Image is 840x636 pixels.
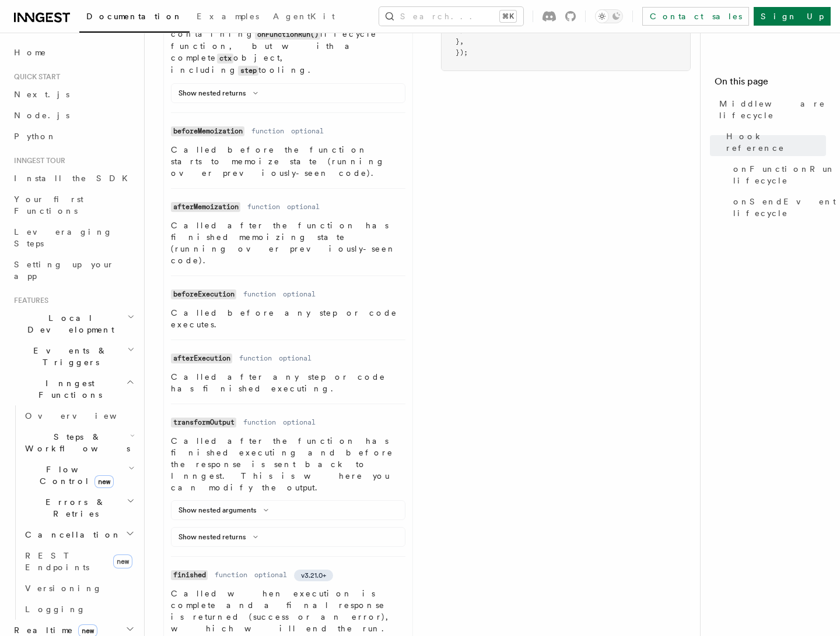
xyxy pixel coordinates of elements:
[14,174,135,183] span: Install the SDK
[9,105,137,126] a: Node.js
[178,506,273,515] button: Show nested arguments
[9,345,127,368] span: Events & Triggers
[726,130,826,154] span: Hook reference
[283,289,316,299] dd: optional
[197,12,259,21] span: Examples
[595,9,623,23] button: Toggle dark mode
[9,126,137,147] a: Python
[719,98,826,121] span: Middleware lifecycle
[9,308,137,340] button: Local Development
[94,475,114,488] span: new
[9,296,48,305] span: Features
[25,551,89,572] span: REST Endpoints
[279,354,311,363] dd: optional
[86,12,183,21] span: Documentation
[283,418,316,427] dd: optional
[255,30,320,40] code: onFunctionRun()
[171,435,405,493] p: Called after the function has finished executing and before the response is sent back to Inngest....
[379,7,523,26] button: Search...⌘K
[25,584,102,593] span: Versioning
[190,3,266,31] a: Examples
[273,12,335,21] span: AgentKit
[217,54,233,63] code: ctx
[79,3,190,33] a: Documentation
[9,377,126,401] span: Inngest Functions
[14,227,113,248] span: Leveraging Steps
[301,571,326,580] span: v3.21.0+
[754,7,831,26] a: Sign Up
[14,90,69,99] span: Next.js
[171,126,244,136] code: beforeMemoization
[113,554,132,568] span: new
[20,578,137,599] a: Versioning
[171,202,240,212] code: afterMemoization
[733,163,835,186] span: onFunctionRun lifecycle
[251,126,284,136] dd: function
[20,529,121,540] span: Cancellation
[247,202,280,211] dd: function
[25,605,86,614] span: Logging
[456,48,468,56] span: });
[171,289,236,299] code: beforeExecution
[20,431,130,454] span: Steps & Workflows
[243,289,276,299] dd: function
[171,354,232,363] code: afterExecution
[9,254,137,287] a: Setting up your app
[171,418,236,427] code: transformOutput
[25,411,145,421] span: Overview
[171,16,405,76] p: Has the same input as the containing lifecycle function, but with a complete object, including to...
[14,260,114,281] span: Setting up your app
[20,464,128,487] span: Flow Control
[460,37,464,45] span: ,
[291,126,324,136] dd: optional
[171,220,405,266] p: Called after the function has finished memoizing state (running over previously-seen code).
[9,624,97,636] span: Realtime
[20,459,137,492] button: Flow Controlnew
[171,144,405,179] p: Called before the function starts to memoize state (running over previously-seen code).
[14,47,47,58] span: Home
[456,37,460,45] span: }
[14,195,83,215] span: Your first Functions
[20,524,137,545] button: Cancellation
[215,570,247,580] dd: function
[9,84,137,105] a: Next.js
[171,371,405,394] p: Called after any step or code has finished executing.
[722,126,826,158] a: Hook reference
[20,405,137,426] a: Overview
[9,42,137,63] a: Home
[729,191,826,224] a: onSendEvent lifecycle
[178,532,262,542] button: Show nested returns
[14,132,57,141] span: Python
[9,373,137,405] button: Inngest Functions
[9,72,60,82] span: Quick start
[500,10,516,22] kbd: ⌘K
[238,66,258,76] code: step
[20,496,127,520] span: Errors & Retries
[9,221,137,254] a: Leveraging Steps
[171,307,405,330] p: Called before any step or code executes.
[642,7,749,26] a: Contact sales
[171,570,208,580] code: finished
[9,340,137,373] button: Events & Triggers
[14,111,69,120] span: Node.js
[178,89,262,98] button: Show nested returns
[9,168,137,189] a: Install the SDK
[9,156,65,165] span: Inngest tour
[9,189,137,221] a: Your first Functions
[733,196,836,219] span: onSendEvent lifecycle
[9,405,137,620] div: Inngest Functions
[9,312,127,335] span: Local Development
[266,3,342,31] a: AgentKit
[243,418,276,427] dd: function
[20,492,137,524] button: Errors & Retries
[20,426,137,459] button: Steps & Workflows
[287,202,320,211] dd: optional
[715,93,826,126] a: Middleware lifecycle
[20,599,137,620] a: Logging
[239,354,272,363] dd: function
[171,588,405,634] p: Called when execution is complete and a final response is returned (success or an error), which w...
[715,75,826,93] h4: On this page
[729,158,826,191] a: onFunctionRun lifecycle
[20,545,137,578] a: REST Endpointsnew
[254,570,287,580] dd: optional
